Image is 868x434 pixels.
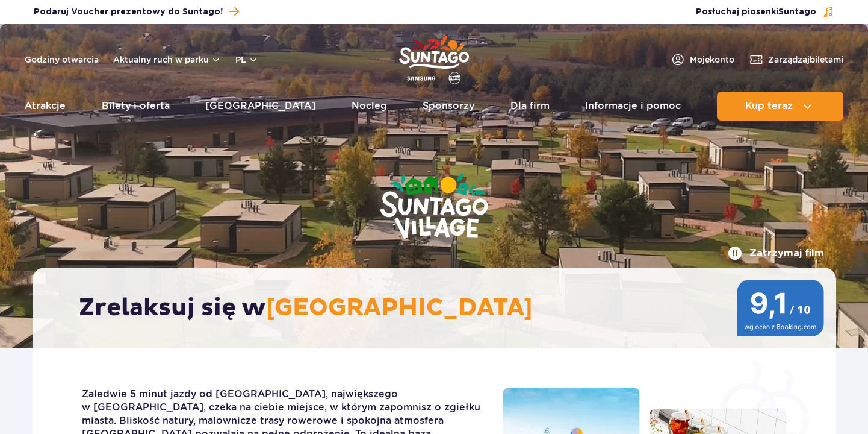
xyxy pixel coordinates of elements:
a: Informacje i pomoc [585,92,681,121]
button: Posłuchaj piosenkiSuntago [696,6,834,18]
button: Kup teraz [717,92,843,121]
button: Aktualny ruch w parku [113,55,221,64]
a: Bilety i oferta [102,92,170,121]
a: Zarządzajbiletami [749,52,843,67]
span: Podaruj Voucher prezentowy do Suntago! [34,6,223,18]
a: Park of Poland [399,30,469,86]
img: 9,1/10 wg ocen z Booking.com [737,280,824,336]
button: Zatrzymaj film [728,246,824,260]
a: Nocleg [352,92,387,121]
span: [GEOGRAPHIC_DATA] [266,293,533,323]
a: Mojekonto [671,52,734,67]
span: Zarządzaj biletami [768,54,843,66]
span: Moje konto [690,54,734,66]
a: Godziny otwarcia [25,54,99,66]
span: Suntago [778,8,816,16]
a: Atrakcje [25,92,66,121]
span: Posłuchaj piosenki [696,6,816,18]
a: Sponsorzy [423,92,474,121]
span: Kup teraz [745,101,793,112]
a: Podaruj Voucher prezentowy do Suntago! [34,4,239,20]
img: Suntago Village [332,127,536,288]
h2: Zrelaksuj się w [79,293,802,323]
a: [GEOGRAPHIC_DATA] [205,92,315,121]
button: pl [235,54,258,66]
a: Dla firm [510,92,550,121]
